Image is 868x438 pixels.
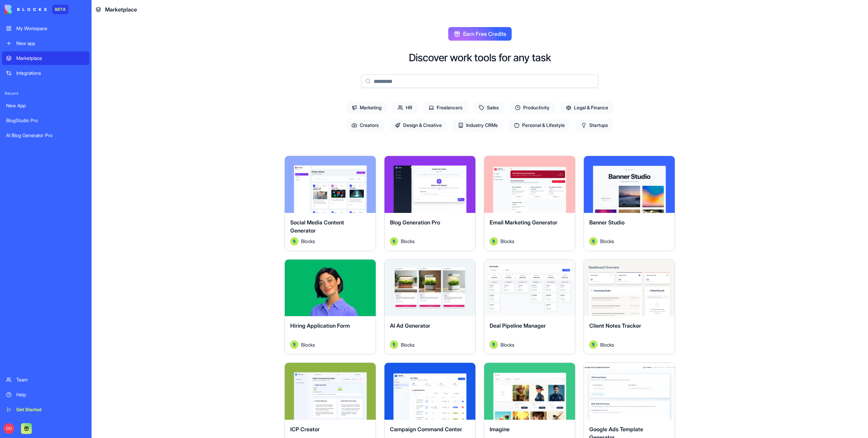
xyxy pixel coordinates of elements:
img: Avatar [290,237,298,245]
div: Email Marketing Generator [490,218,570,237]
span: Email Marketing Generator [490,219,557,226]
span: Productivity [510,102,555,114]
a: AI Ad GeneratorAvatarBlocks [384,259,476,355]
a: Deal Pipeline ManagerAvatarBlocks [484,259,575,355]
span: Creators [346,119,384,131]
span: Design & Creative [390,119,447,131]
div: Marketplace [16,55,85,62]
span: Blocks [500,238,514,245]
a: Help [2,388,90,401]
span: Banner Studio [589,219,625,226]
div: Banner Studio [589,218,669,237]
span: Blog Generation Pro [390,219,440,226]
span: Industry CRMs [453,119,503,131]
span: Blocks [401,341,415,348]
span: HR [392,102,418,114]
span: Marketplace [105,5,137,14]
a: Banner StudioAvatarBlocks [584,156,675,251]
img: Avatar [589,237,597,245]
span: Blocks [401,238,415,245]
span: Social Media Content Generator [290,219,344,234]
a: BlogStudio Pro [2,114,90,127]
div: Get Started [16,406,85,413]
a: New app [2,37,90,50]
span: Hiring Application Form [290,322,350,329]
span: Sales [473,102,504,114]
a: Client Notes TrackerAvatarBlocks [584,259,675,355]
div: Hiring Application Form [290,322,370,341]
div: New app [16,40,85,47]
div: AI Blog Generator Pro [6,132,85,139]
button: Earn Free Credits [448,27,512,41]
div: New App [6,102,85,109]
span: Legal & Finance [560,102,614,114]
span: Personal & Lifestyle [509,119,570,131]
a: Integrations [2,66,90,80]
div: Client Notes Tracker [589,322,669,341]
span: Earn Free Credits [463,30,506,38]
span: Blocks [600,341,614,348]
a: Social Media Content GeneratorAvatarBlocks [284,156,376,251]
a: Blog Generation ProAvatarBlocks [384,156,476,251]
span: Blocks [600,238,614,245]
div: Help [16,391,85,398]
span: DO [3,423,14,434]
div: Social Media Content Generator [290,218,370,237]
h2: Discover work tools for any task [409,51,551,64]
span: Marketing [346,102,387,114]
div: My Workspace [16,25,85,32]
a: Hiring Application FormAvatarBlocks [284,259,376,355]
span: Deal Pipeline Manager [490,322,546,329]
a: BETA [5,5,68,14]
span: Campaign Command Center [390,426,462,433]
img: Avatar [290,341,298,349]
div: Blog Generation Pro [390,218,470,237]
img: Avatar [490,341,498,349]
a: Marketplace [2,51,90,65]
span: Startups [576,119,613,131]
span: Imagine [490,426,510,433]
span: Blocks [301,341,315,348]
span: Recent [2,91,90,96]
a: Email Marketing GeneratorAvatarBlocks [484,156,575,251]
img: Avatar [589,341,597,349]
span: Blocks [500,341,514,348]
div: BlogStudio Pro [6,117,85,124]
div: Deal Pipeline Manager [490,322,570,341]
div: Team [16,376,85,383]
img: Avatar [390,341,398,349]
span: ICP Creator [290,426,320,433]
div: BETA [52,5,68,14]
a: Get Started [2,403,90,416]
a: Team [2,373,90,387]
div: Integrations [16,70,85,76]
span: Freelancers [423,102,468,114]
span: Client Notes Tracker [589,322,641,329]
a: New App [2,99,90,112]
a: My Workspace [2,22,90,35]
div: AI Ad Generator [390,322,470,341]
img: Avatar [490,237,498,245]
span: Blocks [301,238,315,245]
img: logo [5,5,47,14]
a: AI Blog Generator Pro [2,129,90,142]
span: AI Ad Generator [390,322,430,329]
img: Avatar [390,237,398,245]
